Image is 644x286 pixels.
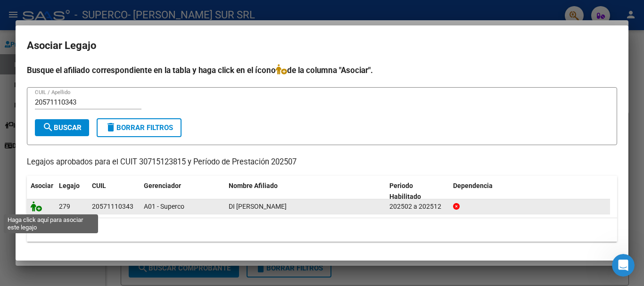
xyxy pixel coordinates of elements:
[27,218,617,242] div: 1 registros
[612,254,635,277] iframe: Intercom live chat
[88,176,140,207] datatable-header-cell: CUIL
[389,182,421,200] span: Periodo Habilitado
[42,122,54,133] mat-icon: search
[225,176,386,207] datatable-header-cell: Nombre Afiliado
[27,176,55,207] datatable-header-cell: Asociar
[59,203,70,210] span: 279
[229,203,287,210] span: DI PIETRANTONIO CABRERA ANTONIO
[55,176,88,207] datatable-header-cell: Legajo
[27,64,617,76] h4: Busque el afiliado correspondiente en la tabla y haga click en el ícono de la columna "Asociar".
[453,182,493,189] span: Dependencia
[105,123,173,132] span: Borrar Filtros
[386,176,449,207] datatable-header-cell: Periodo Habilitado
[42,123,82,132] span: Buscar
[229,182,278,189] span: Nombre Afiliado
[92,182,106,189] span: CUIL
[144,182,181,189] span: Gerenciador
[92,201,133,212] div: 20571110343
[144,203,184,210] span: A01 - Superco
[449,176,610,207] datatable-header-cell: Dependencia
[27,37,617,55] h2: Asociar Legajo
[27,156,617,168] p: Legajos aprobados para el CUIT 30715123815 y Período de Prestación 202507
[59,182,80,189] span: Legajo
[31,182,53,189] span: Asociar
[389,201,446,212] div: 202502 a 202512
[140,176,225,207] datatable-header-cell: Gerenciador
[97,118,182,137] button: Borrar Filtros
[35,119,89,136] button: Buscar
[105,122,116,133] mat-icon: delete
